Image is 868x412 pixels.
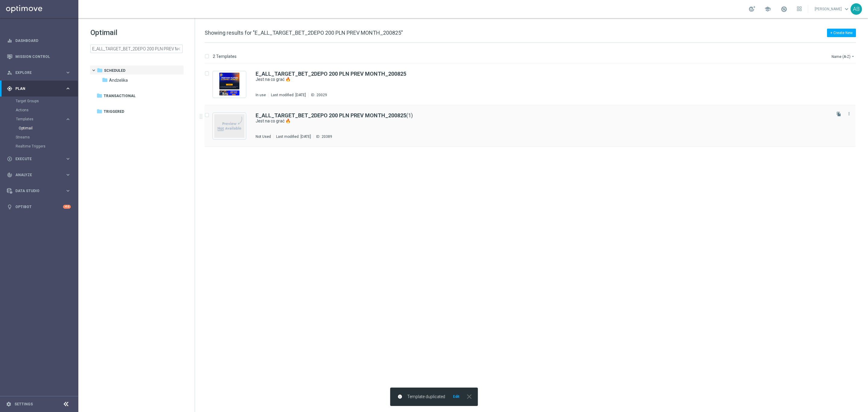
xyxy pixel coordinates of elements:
[16,142,78,151] div: Realtime Triggers
[274,134,313,139] div: Last modified: [DATE]
[16,97,78,106] div: Target Groups
[316,93,327,97] div: 20029
[104,109,124,114] span: Triggered
[96,93,102,99] i: folder
[7,33,71,49] div: Dashboard
[7,172,65,178] div: Analyze
[465,394,473,399] button: close
[7,86,65,91] div: Plan
[256,118,830,124] div: Jest na co grać 🔥
[7,70,12,75] i: person_search
[846,110,852,117] button: more_vert
[19,124,78,133] div: Optimail
[814,5,851,14] a: [PERSON_NAME]keyboard_arrow_down
[7,54,71,59] button: Mission Control
[15,157,65,161] span: Execute
[15,49,71,65] a: Mission Control
[7,70,65,75] div: Explore
[109,78,128,83] span: Andżelika
[7,38,12,43] i: equalizer
[15,199,63,215] a: Optibot
[16,133,78,142] div: Streams
[7,199,71,215] div: Optibot
[764,6,771,12] span: school
[256,71,406,77] a: E_ALL_TARGET_BET_2DEPO 200 PLN PREV MONTH_200825
[16,135,63,140] a: Streams
[256,113,413,118] a: E_ALL_TARGET_BET_2DEPO 200 PLN PREV MONTH_200825(1)
[102,77,108,83] i: folder
[465,393,473,401] i: close
[7,173,71,177] button: track_changes Analyze keyboard_arrow_right
[14,402,33,406] a: Settings
[176,46,181,51] span: close
[256,77,816,82] a: Jest na co grać 🔥
[214,114,244,138] img: noPreview.jpg
[16,117,71,122] button: Templates keyboard_arrow_right
[7,204,71,209] button: lightbulb Optibot +10
[7,156,12,162] i: play_circle_outline
[15,189,65,193] span: Data Studio
[7,157,71,161] button: play_circle_outline Execute keyboard_arrow_right
[269,93,308,97] div: Last modified: [DATE]
[7,204,12,210] i: lightbulb
[65,156,71,162] i: keyboard_arrow_right
[16,99,63,103] a: Target Groups
[19,126,63,131] a: Optimail
[831,53,856,60] button: Name (A-Z)arrow_drop_down
[65,188,71,194] i: keyboard_arrow_right
[256,77,830,82] div: Jest na co grać 🔥
[65,70,71,75] i: keyboard_arrow_right
[7,188,65,194] div: Data Studio
[15,71,65,74] span: Explore
[16,106,78,115] div: Actions
[16,117,59,121] span: Templates
[199,105,867,147] div: Press SPACE to select this row.
[7,70,71,75] button: person_search Explore keyboard_arrow_right
[847,111,851,116] i: more_vert
[256,93,266,97] div: In use
[843,6,850,12] span: keyboard_arrow_down
[313,134,332,139] div: ID:
[90,28,183,37] h1: Optimail
[65,172,71,178] i: keyboard_arrow_right
[7,86,12,91] i: gps_fixed
[851,54,855,59] i: arrow_drop_down
[65,86,71,91] i: keyboard_arrow_right
[827,29,856,37] button: + Create New
[205,30,403,36] span: Showing results for "E_ALL_TARGET_BET_2DEPO 200 PLN PREV MONTH_200825"
[452,394,460,399] button: Edit
[16,115,78,133] div: Templates
[836,112,841,116] i: file_copy
[407,394,445,399] span: Template duplicated
[7,156,65,162] div: Execute
[398,394,402,399] i: info
[104,93,136,99] span: Transactional
[7,172,12,178] i: track_changes
[63,205,71,209] div: +10
[16,108,63,113] a: Actions
[96,108,102,114] i: folder
[16,144,63,149] a: Realtime Triggers
[7,189,71,193] button: Data Studio keyboard_arrow_right
[213,54,237,59] p: 2 Templates
[322,134,332,139] div: 20389
[104,68,125,73] span: Scheduled
[256,118,816,124] a: Jest na co grać 🔥
[256,112,406,119] b: E_ALL_TARGET_BET_2DEPO 200 PLN PREV MONTH_200825
[7,49,71,65] div: Mission Control
[256,71,406,77] b: E_ALL_TARGET_BET_2DEPO 200 PLN PREV MONTH_200825
[256,134,271,139] div: Not Used
[7,38,71,43] button: equalizer Dashboard
[835,110,843,118] button: file_copy
[214,73,244,96] img: 20029.jpeg
[7,86,71,91] button: gps_fixed Plan keyboard_arrow_right
[6,401,11,407] i: settings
